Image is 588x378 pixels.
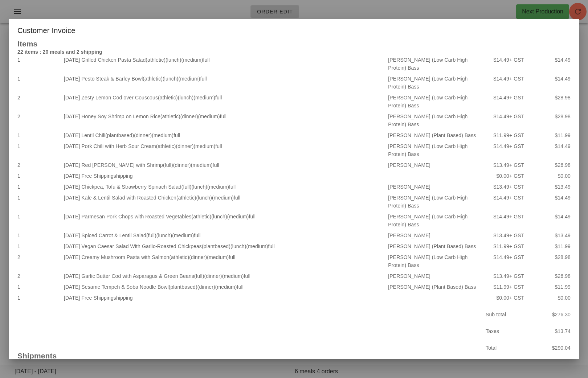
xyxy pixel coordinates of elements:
[16,160,62,170] div: 2
[509,233,524,238] span: + GST
[528,340,575,356] div: $290.04
[16,358,294,369] div: [DATE]
[526,170,572,181] div: $0.00
[526,141,572,160] div: $14.49
[526,192,572,211] div: $14.49
[294,358,572,369] div: [STREET_ADDRESS]
[62,181,387,192] div: [DATE] Chickpea, Tofu & Strawberry Spinach Salad full
[526,181,572,192] div: $13.49
[16,130,62,141] div: 1
[526,230,572,241] div: $13.49
[526,211,572,230] div: $14.49
[176,143,193,149] span: (dinner)
[193,143,215,149] span: (medium)
[509,173,524,179] span: + GST
[189,254,207,260] span: (dinner)
[16,282,62,292] div: 1
[387,192,479,211] div: [PERSON_NAME] (Low Carb High Protein) Bass
[62,252,387,271] div: [DATE] Creamy Mushroom Pasta with Salmon full
[481,306,528,323] div: Sub total
[481,340,528,356] div: Total
[62,241,387,252] div: [DATE] Vegan Caesar Salad With Garlic-Roasted Chickpeas full
[181,184,192,190] span: (full)
[509,114,524,119] span: + GST
[62,230,387,241] div: [DATE] Spiced Carrot & Lentil Salad full
[387,160,479,170] div: [PERSON_NAME]
[17,352,571,360] h2: Shipments
[163,76,179,82] span: (lunch)
[479,73,526,92] div: $14.49
[16,92,62,111] div: 2
[526,292,572,303] div: $0.00
[387,111,479,130] div: [PERSON_NAME] (Low Carb High Protein) Bass
[479,282,526,292] div: $11.99
[62,130,387,141] div: [DATE] Lentil Chili full
[181,57,203,63] span: (medium)
[9,19,579,40] div: Customer Invoice
[479,192,526,211] div: $14.49
[479,252,526,271] div: $14.49
[16,241,62,252] div: 1
[207,254,229,260] span: (medium)
[479,230,526,241] div: $13.49
[191,162,213,168] span: (medium)
[227,214,249,219] span: (medium)
[16,141,62,160] div: 1
[16,170,62,181] div: 1
[387,230,479,241] div: [PERSON_NAME]
[479,111,526,130] div: $14.49
[387,282,479,292] div: [PERSON_NAME] (Plant Based) Bass
[526,282,572,292] div: $11.99
[179,76,200,82] span: (medium)
[526,111,572,130] div: $28.98
[481,323,528,340] div: Taxes
[134,132,152,138] span: (dinner)
[387,54,479,73] div: [PERSON_NAME] (Low Carb High Protein) Bass
[479,292,526,303] div: $0.00
[173,162,191,168] span: (dinner)
[526,73,572,92] div: $14.49
[158,95,178,100] span: (athletic)
[194,273,204,279] span: (full)
[160,114,180,119] span: (athletic)
[16,54,62,73] div: 1
[526,130,572,141] div: $11.99
[479,181,526,192] div: $13.49
[16,73,62,92] div: 1
[246,243,268,249] span: (medium)
[146,233,156,238] span: (full)
[207,184,229,190] span: (medium)
[387,181,479,192] div: [PERSON_NAME]
[479,271,526,282] div: $13.49
[509,243,524,249] span: + GST
[166,57,181,63] span: (lunch)
[387,130,479,141] div: [PERSON_NAME] (Plant Based) Bass
[17,40,571,48] h2: Items
[180,114,198,119] span: (dinner)
[509,57,524,63] span: + GST
[387,271,479,282] div: [PERSON_NAME]
[479,141,526,160] div: $14.49
[62,271,387,282] div: [DATE] Garlic Butter Cod with Asparagus & Green Beans full
[509,195,524,201] span: + GST
[212,195,234,201] span: (medium)
[193,95,215,100] span: (medium)
[62,192,387,211] div: [DATE] Kale & Lentil Salad with Roasted Chicken full
[16,111,62,130] div: 2
[479,92,526,111] div: $14.49
[62,73,387,92] div: [DATE] Pesto Steak & Barley Bowl full
[16,211,62,230] div: 1
[62,170,387,181] div: [DATE] Free Shipping shipping
[509,95,524,100] span: + GST
[62,292,387,303] div: [DATE] Free Shipping shipping
[526,54,572,73] div: $14.49
[387,73,479,92] div: [PERSON_NAME] (Low Carb High Protein) Bass
[479,170,526,181] div: $0.00
[163,162,173,168] span: (full)
[526,271,572,282] div: $26.98
[170,254,189,260] span: (athletic)
[526,241,572,252] div: $11.99
[222,273,244,279] span: (medium)
[156,233,172,238] span: (lunch)
[479,241,526,252] div: $11.99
